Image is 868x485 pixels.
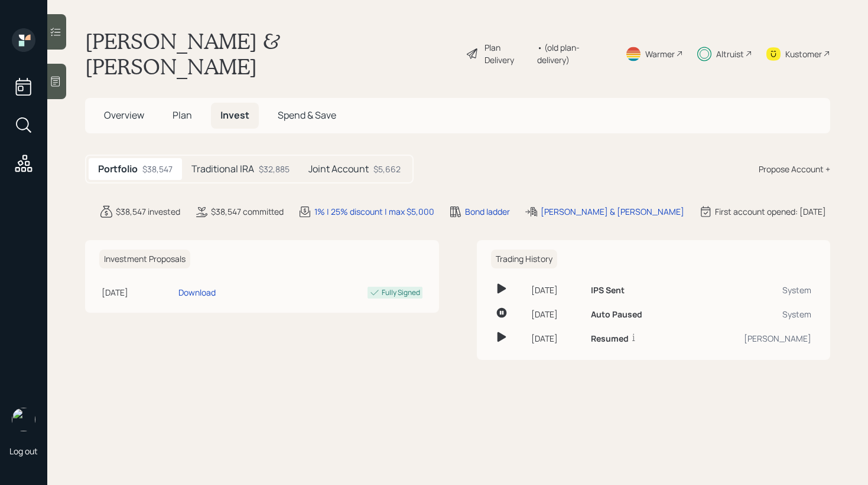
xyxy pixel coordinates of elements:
span: Invest [220,109,249,122]
div: [DATE] [531,332,582,345]
img: retirable_logo.png [12,408,35,431]
h6: Investment Proposals [99,250,190,269]
div: 1% | 25% discount | max $5,000 [314,205,434,218]
span: Overview [104,109,144,122]
div: First account opened: [DATE] [715,205,826,218]
span: Plan [173,109,192,122]
span: Spend & Save [278,109,336,122]
div: [DATE] [102,286,174,299]
h6: Trading History [491,250,557,269]
div: System [693,308,811,320]
div: $38,547 committed [211,205,284,218]
h5: Traditional IRA [191,163,254,175]
div: [DATE] [531,308,582,320]
div: $32,885 [259,163,290,175]
h5: Portfolio [98,163,138,175]
div: Kustomer [785,48,822,60]
div: [PERSON_NAME] & [PERSON_NAME] [541,205,684,218]
div: Log out [9,445,38,457]
div: Plan Delivery [485,41,531,66]
h5: Joint Account [308,163,369,175]
div: Altruist [716,48,744,60]
h1: [PERSON_NAME] & [PERSON_NAME] [85,28,456,79]
div: Warmer [645,48,675,60]
div: Fully Signed [382,287,420,298]
div: Bond ladder [465,205,510,218]
h6: Resumed [591,334,629,344]
h6: Auto Paused [591,310,642,320]
div: $38,547 [142,163,173,175]
div: Propose Account + [759,163,830,175]
div: System [693,284,811,296]
h6: IPS Sent [591,286,625,296]
div: [DATE] [531,284,582,296]
div: [PERSON_NAME] [693,332,811,345]
div: • (old plan-delivery) [537,41,611,66]
div: $5,662 [373,163,401,175]
div: Download [178,286,216,299]
div: $38,547 invested [116,205,180,218]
